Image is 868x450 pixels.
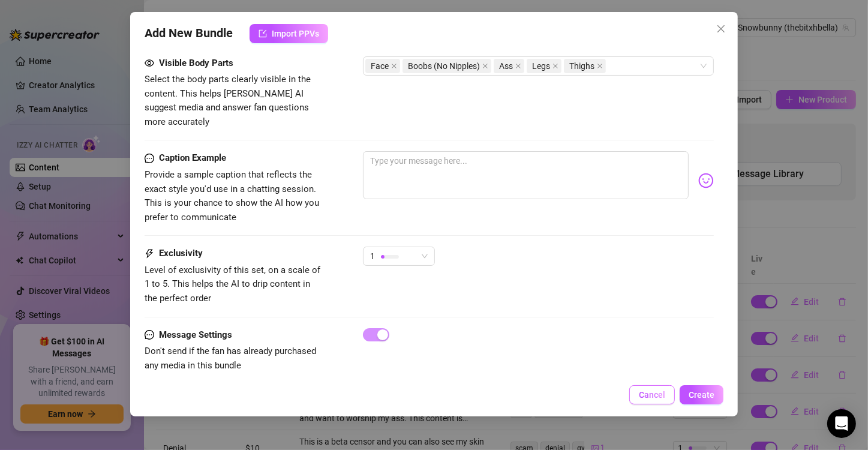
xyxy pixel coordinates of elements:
span: close [716,24,726,34]
button: Cancel [629,385,675,404]
span: close [597,63,603,69]
span: Thighs [564,59,606,73]
span: Face [371,59,389,73]
button: Close [711,19,731,38]
button: Create [680,385,723,404]
span: message [145,151,154,166]
span: Select the body parts clearly visible in the content. This helps [PERSON_NAME] AI suggest media a... [145,74,311,127]
strong: Visible Body Parts [159,58,233,68]
span: close [391,63,397,69]
button: Import PPVs [250,24,328,43]
span: Add New Bundle [145,24,233,43]
span: Level of exclusivity of this set, on a scale of 1 to 5. This helps the AI to drip content in the ... [145,265,320,304]
span: Boobs (No Nipples) [403,59,491,73]
span: Ass [494,59,524,73]
span: 1 [370,247,375,265]
span: close [552,63,558,69]
span: Create [689,390,714,400]
span: eye [145,58,154,68]
span: import [259,29,267,38]
span: close [482,63,488,69]
span: Cancel [639,390,665,400]
span: Legs [532,59,550,73]
strong: Exclusivity [159,248,203,259]
span: Thighs [569,59,594,73]
strong: Caption Example [159,152,226,163]
strong: Message Settings [159,329,232,340]
span: message [145,328,154,343]
span: Don't send if the fan has already purchased any media in this bundle [145,346,316,371]
span: Close [711,24,731,34]
span: Face [365,59,400,73]
span: Legs [527,59,561,73]
img: svg%3e [698,173,714,188]
span: thunderbolt [145,247,154,261]
span: Ass [499,59,513,73]
span: close [515,63,521,69]
span: Provide a sample caption that reflects the exact style you'd use in a chatting session. This is y... [145,169,319,223]
span: Import PPVs [272,29,319,38]
span: Boobs (No Nipples) [408,59,480,73]
div: Open Intercom Messenger [827,409,856,438]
